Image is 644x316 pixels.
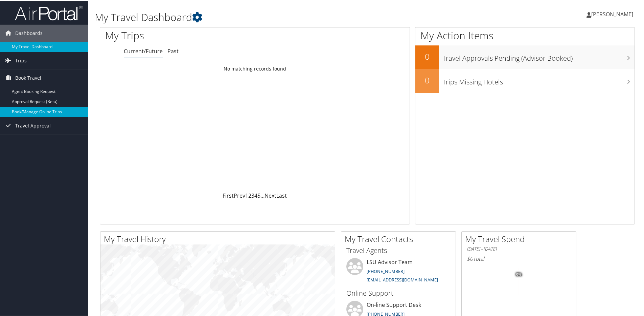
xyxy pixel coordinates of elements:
[345,233,456,244] h2: My Travel Contacts
[415,74,439,85] h2: 0
[15,4,83,20] img: airportal-logo.png
[248,191,251,199] a: 2
[15,117,51,134] span: Travel Approval
[415,50,439,62] h2: 0
[467,254,473,262] span: $0
[415,45,635,68] a: 0Travel Approvals Pending (Advisor Booked)
[95,9,458,24] h1: My Travel Dashboard
[367,276,438,282] a: [EMAIL_ADDRESS][DOMAIN_NAME]
[15,52,27,68] span: Trips
[105,28,276,42] h1: My Trips
[100,62,410,74] td: No matching records found
[223,191,234,199] a: First
[516,272,522,276] tspan: 0%
[415,28,635,42] h1: My Action Items
[442,50,635,62] h3: Travel Approvals Pending (Advisor Booked)
[367,268,405,274] a: [PHONE_NUMBER]
[467,254,571,262] h6: Total
[442,73,635,86] h3: Trips Missing Hotels
[254,191,257,199] a: 4
[260,191,264,199] span: …
[15,24,43,41] span: Dashboards
[346,288,451,297] h3: Online Support
[343,257,454,285] li: LSU Advisor Team
[465,233,576,244] h2: My Travel Spend
[251,191,254,199] a: 3
[467,245,571,252] h6: [DATE] - [DATE]
[415,68,635,92] a: 0Trips Missing Hotels
[234,191,245,199] a: Prev
[586,3,640,24] a: [PERSON_NAME]
[15,69,41,86] span: Book Travel
[245,191,248,199] a: 1
[276,191,287,199] a: Last
[167,47,179,54] a: Past
[346,245,451,255] h3: Travel Agents
[257,191,260,199] a: 5
[124,47,163,54] a: Current/Future
[104,233,335,244] h2: My Travel History
[591,10,633,17] span: [PERSON_NAME]
[264,191,276,199] a: Next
